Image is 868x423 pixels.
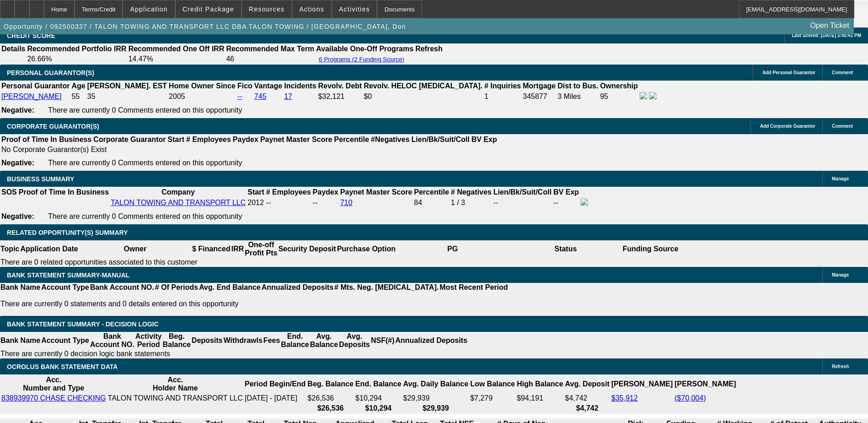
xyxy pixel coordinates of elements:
th: Withdrawls [223,332,263,349]
span: -- [266,199,271,206]
button: Resources [242,0,291,18]
b: Negative: [1,212,34,220]
button: Application [123,0,174,18]
b: # Employees [186,136,231,143]
button: Activities [332,0,377,18]
b: Paynet Master Score [340,188,412,196]
span: Bank Statement Summary - Decision Logic [7,320,159,328]
td: TALON TOWING AND TRANSPORT LLC [108,394,243,403]
th: [PERSON_NAME] [611,375,673,393]
th: Available One-Off Programs [316,44,414,54]
td: [DATE] - [DATE] [244,394,306,403]
button: 6 Programs (2 Funding Source) [316,55,407,63]
span: Activities [339,5,370,13]
td: $29,939 [403,394,469,403]
th: Deposits [191,332,223,349]
th: Status [509,240,622,258]
a: TALON TOWING AND TRANSPORT LLC [111,199,246,206]
b: #Negatives [371,136,410,143]
b: Paydex [313,188,338,196]
b: Start [167,136,184,143]
th: Activity Period [135,332,162,349]
td: 26.66% [27,54,127,64]
th: $ Financed [192,240,231,258]
b: BV Exp [553,188,579,196]
span: PERSONAL GUARANTOR(S) [7,69,94,76]
td: 55 [71,92,86,102]
th: Refresh [415,44,443,54]
th: Security Deposit [278,240,336,258]
a: $35,912 [611,394,638,402]
b: Percentile [334,136,369,143]
th: Acc. Holder Name [108,375,243,393]
b: Ownership [600,82,638,90]
th: $4,742 [565,404,610,413]
p: There are currently 0 statements and 0 details entered on this opportunity [0,300,508,308]
td: 1 [484,92,521,102]
img: linkedin-icon.png [649,92,657,99]
th: NSF(#) [370,332,395,349]
button: Actions [292,0,331,18]
b: Age [71,82,85,90]
th: Account Type [41,283,90,292]
span: Application [130,5,167,13]
b: [PERSON_NAME]. EST [87,82,167,90]
span: There are currently 0 Comments entered on this opportunity [48,212,242,220]
b: Vantage [254,82,282,90]
b: Mortgage [523,82,556,90]
th: IRR [231,240,244,258]
td: 46 [226,54,315,64]
span: There are currently 0 Comments entered on this opportunity [48,106,242,114]
td: 95 [599,92,638,102]
a: [PERSON_NAME] [1,92,62,100]
th: Application Date [20,240,78,258]
b: Paydex [233,136,259,143]
th: Annualized Deposits [261,283,334,292]
span: Opportunity / 092500337 / TALON TOWING AND TRANSPORT LLC DBA TALON TOWING / [GEOGRAPHIC_DATA], Don [4,23,406,30]
b: Lien/Bk/Suit/Coll [411,136,469,143]
a: -- [237,92,243,100]
th: Recommended Max Term [226,44,315,54]
b: Paynet Master Score [260,136,332,143]
span: Comment [832,70,853,75]
td: -- [493,198,552,208]
th: Beg. Balance [162,332,191,349]
span: Resources [249,5,285,13]
a: Open Ticket [807,18,853,33]
th: Annualized Deposits [395,332,468,349]
a: 838939970 CHASE CHECKING [1,394,106,402]
td: $32,121 [318,92,362,102]
b: Dist to Bus. [558,82,598,90]
span: CORPORATE GUARANTOR(S) [7,123,99,130]
th: # Mts. Neg. [MEDICAL_DATA]. [334,283,439,292]
b: Revolv. HELOC [MEDICAL_DATA]. [364,82,483,90]
span: There are currently 0 Comments entered on this opportunity [48,159,242,167]
b: Incidents [284,82,316,90]
th: Proof of Time In Business [18,188,109,197]
span: Actions [299,5,324,13]
th: Bank Account NO. [90,283,155,292]
span: Last Scored: [DATE] 3:45:41 PM [792,33,861,38]
img: facebook-icon.png [581,198,588,206]
th: End. Balance [355,375,402,393]
td: 3 Miles [557,92,599,102]
span: Credit Package [183,5,234,13]
td: No Corporate Guarantor(s) Exist [1,145,501,154]
th: Avg. Deposits [339,332,371,349]
th: Purchase Option [336,240,396,258]
span: 2005 [169,92,185,100]
b: Revolv. Debt [318,82,362,90]
td: 35 [87,92,167,102]
th: Avg. Deposit [565,375,610,393]
td: $0 [363,92,483,102]
a: 17 [284,92,292,100]
b: Start [248,188,264,196]
span: BUSINESS SUMMARY [7,175,74,183]
b: Negative: [1,106,34,114]
th: Funding Source [622,240,679,258]
b: Corporate Guarantor [93,136,166,143]
b: Personal Guarantor [1,82,70,90]
th: Proof of Time In Business [1,135,92,144]
th: [PERSON_NAME] [674,375,736,393]
th: Owner [79,240,192,258]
